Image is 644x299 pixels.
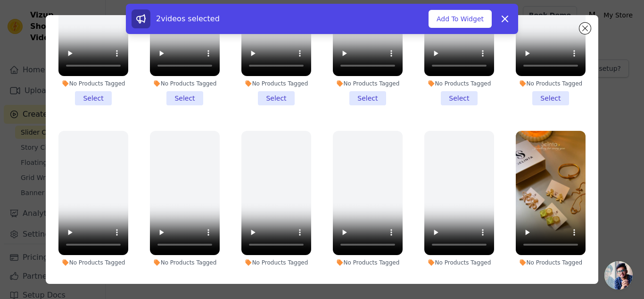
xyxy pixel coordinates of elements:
[604,261,633,290] a: Open chat
[516,259,586,266] div: No Products Tagged
[429,10,492,28] button: Add To Widget
[150,80,220,87] div: No Products Tagged
[241,259,311,266] div: No Products Tagged
[333,259,403,266] div: No Products Tagged
[424,259,494,266] div: No Products Tagged
[424,80,494,87] div: No Products Tagged
[516,80,586,87] div: No Products Tagged
[58,80,128,87] div: No Products Tagged
[333,80,403,87] div: No Products Tagged
[150,259,220,266] div: No Products Tagged
[241,80,311,87] div: No Products Tagged
[156,14,220,23] span: 2 videos selected
[58,259,128,266] div: No Products Tagged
